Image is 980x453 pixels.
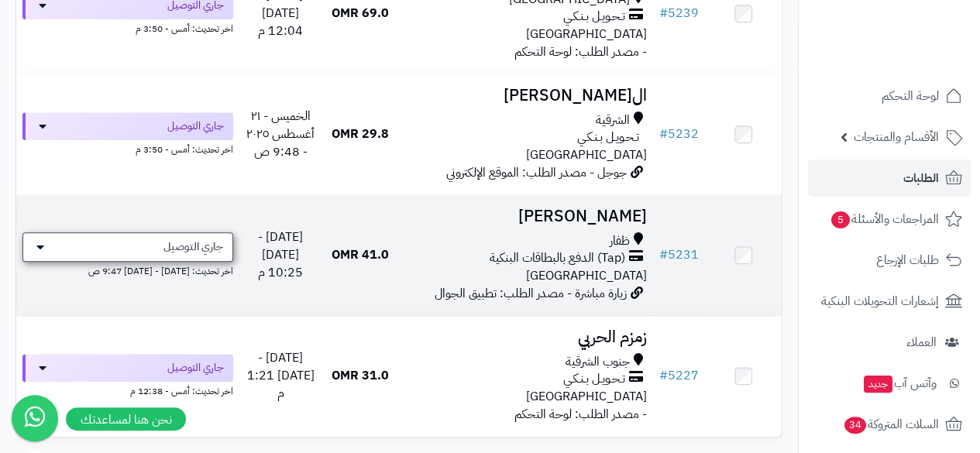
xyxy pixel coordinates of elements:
a: #5231 [659,245,699,264]
span: تـحـويـل بـنـكـي [563,370,625,388]
span: ظفار [610,232,630,250]
span: [GEOGRAPHIC_DATA] [526,266,647,285]
h3: [PERSON_NAME] [404,208,647,225]
a: وآتس آبجديد [808,365,971,402]
span: جاري التوصيل [167,118,224,134]
span: وآتس آب [862,372,937,394]
a: السلات المتروكة34 [808,406,971,443]
span: زيارة مباشرة - مصدر الطلب: تطبيق الجوال [435,284,627,303]
a: العملاء [808,324,971,361]
div: اخر تحديث: [DATE] - [DATE] 9:47 ص [22,262,233,278]
span: [GEOGRAPHIC_DATA] [526,25,647,43]
a: إشعارات التحويلات البنكية [808,283,971,320]
span: 31.0 OMR [332,366,389,385]
span: # [659,125,668,143]
span: المراجعات والأسئلة [830,208,939,230]
span: [DATE] - [DATE] 10:25 م [258,228,303,282]
span: طلبات الإرجاع [876,249,939,271]
div: اخر تحديث: أمس - 3:50 م [22,19,233,36]
span: الطلبات [903,167,939,189]
div: اخر تحديث: أمس - 12:38 م [22,382,233,398]
span: الأقسام والمنتجات [854,126,939,148]
a: لوحة التحكم [808,77,971,115]
a: الطلبات [808,160,971,197]
td: - مصدر الطلب: لوحة التحكم [398,316,653,436]
span: 41.0 OMR [332,245,389,264]
a: طلبات الإرجاع [808,242,971,279]
span: جنوب الشرقية [566,353,630,371]
span: جوجل - مصدر الطلب: الموقع الإلكتروني [446,163,627,182]
span: السلات المتروكة [843,414,939,435]
span: [GEOGRAPHIC_DATA] [526,146,647,164]
span: 5 [831,211,850,228]
a: #5232 [659,125,699,143]
span: [DATE] - [DATE] 1:21 م [247,348,315,403]
span: 69.0 OMR [332,4,389,22]
span: # [659,4,668,22]
span: الشرقية [596,112,630,129]
span: [GEOGRAPHIC_DATA] [526,387,647,406]
span: جاري التوصيل [163,239,223,255]
h3: ال[PERSON_NAME] [404,87,647,105]
span: إشعارات التحويلات البنكية [821,290,939,312]
span: العملاء [906,331,937,353]
a: #5239 [659,4,699,22]
div: اخر تحديث: أمس - 3:50 م [22,140,233,156]
span: (Tap) الدفع بالبطاقات البنكية [490,249,625,267]
a: #5227 [659,366,699,385]
span: 34 [844,417,866,434]
span: 29.8 OMR [332,125,389,143]
h3: زمزم الحربي [404,328,647,346]
a: المراجعات والأسئلة5 [808,201,971,238]
span: لوحة التحكم [882,85,939,107]
span: جاري التوصيل [167,360,224,376]
span: تـحـويـل بـنـكـي [563,8,625,26]
span: # [659,366,668,385]
span: جديد [864,376,892,393]
span: تـحـويـل بـنـكـي [577,129,639,146]
img: logo-2.png [875,42,965,74]
span: الخميس - ٢١ أغسطس ٢٠٢٥ - 9:48 ص [246,107,315,161]
span: # [659,245,668,264]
